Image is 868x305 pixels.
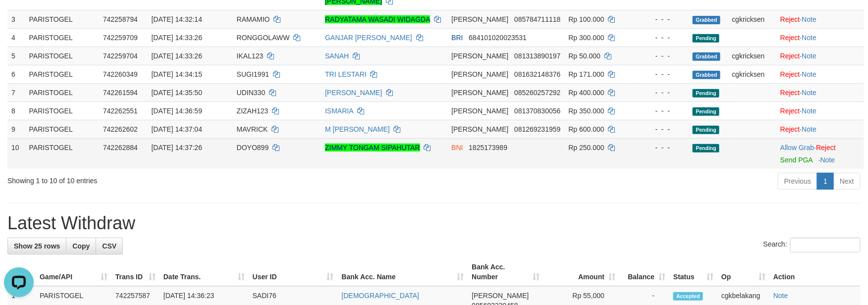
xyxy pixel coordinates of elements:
[103,107,138,115] span: 742262551
[237,15,270,23] span: RAMAMIO
[103,34,138,42] span: 742259709
[780,70,800,78] a: Reject
[717,258,769,286] th: Op: activate to sort column ascending
[776,10,864,28] td: ·
[7,28,25,47] td: 4
[451,52,508,60] span: [PERSON_NAME]
[773,292,788,300] a: Note
[780,125,800,133] a: Reject
[102,242,116,250] span: CSV
[514,70,560,78] span: Copy 081632148376 to clipboard
[249,258,338,286] th: User ID: activate to sort column ascending
[802,125,817,133] a: Note
[237,52,264,60] span: IKAL123
[469,144,507,152] span: Copy 1825173989 to clipboard
[451,144,463,152] span: BNI
[693,71,720,79] span: Grabbed
[569,70,604,78] span: Rp 171.000
[642,106,685,116] div: - - -
[693,144,719,152] span: Pending
[642,69,685,79] div: - - -
[103,15,138,23] span: 742258794
[693,107,719,116] span: Pending
[237,107,269,115] span: ZIZAH123
[342,292,420,300] a: [DEMOGRAPHIC_DATA]
[7,83,25,102] td: 7
[7,138,25,169] td: 10
[325,107,353,115] a: ISMARIA
[780,156,813,164] a: Send PGA
[514,125,560,133] span: Copy 081269231959 to clipboard
[776,102,864,120] td: ·
[237,125,268,133] span: MAVRICK
[25,102,99,120] td: PARISTOGEL
[833,173,861,190] a: Next
[514,15,560,23] span: Copy 085784711118 to clipboard
[325,34,412,42] a: GANJAR [PERSON_NAME]
[152,125,202,133] span: [DATE] 14:37:04
[111,258,160,286] th: Trans ID: activate to sort column ascending
[776,65,864,83] td: ·
[802,15,817,23] a: Note
[152,70,202,78] span: [DATE] 14:34:15
[569,34,604,42] span: Rp 300.000
[7,102,25,120] td: 8
[569,125,604,133] span: Rp 600.000
[776,83,864,102] td: ·
[728,10,776,28] td: cgkricksen
[642,88,685,98] div: - - -
[673,292,703,301] span: Accepted
[325,15,430,23] a: RADYATAMA WASADI WIDAGDA
[66,238,96,254] a: Copy
[802,34,817,42] a: Note
[769,258,861,286] th: Action
[790,238,861,253] input: Search:
[763,238,861,253] label: Search:
[103,70,138,78] span: 742260349
[642,14,685,24] div: - - -
[776,138,864,169] td: ·
[237,70,269,78] span: SUGI1991
[152,15,202,23] span: [DATE] 14:32:14
[237,34,290,42] span: RONGGOLAWW
[780,89,800,97] a: Reject
[693,16,720,24] span: Grabbed
[780,15,800,23] a: Reject
[237,89,266,97] span: UDIN330
[642,51,685,61] div: - - -
[25,65,99,83] td: PARISTOGEL
[338,258,468,286] th: Bank Acc. Name: activate to sort column ascending
[514,107,560,115] span: Copy 081370830056 to clipboard
[451,107,508,115] span: [PERSON_NAME]
[152,144,202,152] span: [DATE] 14:37:26
[25,120,99,138] td: PARISTOGEL
[469,34,527,42] span: Copy 684101020023531 to clipboard
[802,89,817,97] a: Note
[103,52,138,60] span: 742259704
[776,28,864,47] td: ·
[72,242,90,250] span: Copy
[451,125,508,133] span: [PERSON_NAME]
[780,52,800,60] a: Reject
[7,213,861,233] h1: Latest Withdraw
[642,33,685,43] div: - - -
[728,47,776,65] td: cgkricksen
[778,173,817,190] a: Previous
[325,70,367,78] a: TRI LESTARI
[96,238,123,254] a: CSV
[569,144,604,152] span: Rp 250.000
[325,144,420,152] a: ZIMMY TONGAM SIPAHUTAR
[451,34,463,42] span: BRI
[642,143,685,152] div: - - -
[7,172,354,186] div: Showing 1 to 10 of 10 entries
[103,144,138,152] span: 742262884
[569,52,601,60] span: Rp 50.000
[780,107,800,115] a: Reject
[780,34,800,42] a: Reject
[25,28,99,47] td: PARISTOGEL
[14,242,60,250] span: Show 25 rows
[569,15,604,23] span: Rp 100.000
[776,120,864,138] td: ·
[152,34,202,42] span: [DATE] 14:33:26
[36,258,111,286] th: Game/API: activate to sort column ascending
